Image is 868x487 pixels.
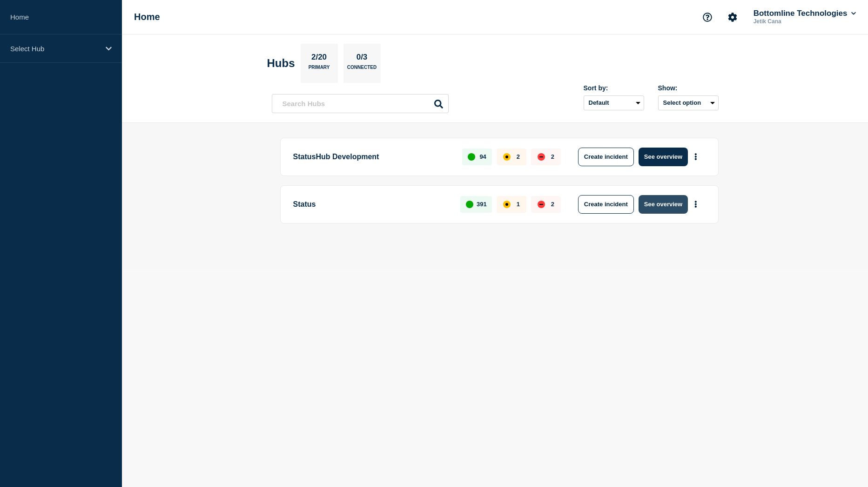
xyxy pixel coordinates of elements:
[466,201,473,208] div: up
[309,65,330,74] p: Primary
[517,153,520,160] p: 2
[538,201,545,208] div: down
[293,195,450,214] p: Status
[347,65,377,74] p: Connected
[10,45,100,53] p: Select Hub
[477,201,487,208] p: 391
[584,95,644,110] select: Sort by
[658,84,719,92] div: Show:
[479,153,486,160] p: 94
[639,195,688,214] button: See overview
[690,196,702,213] button: More actions
[468,153,475,161] div: up
[658,95,719,110] button: Select option
[698,7,717,27] button: Support
[639,148,688,166] button: See overview
[503,153,511,161] div: affected
[267,57,295,70] h2: Hubs
[134,12,160,22] h1: Home
[293,148,452,166] p: StatusHub Development
[272,94,449,113] input: Search Hubs
[690,148,702,165] button: More actions
[551,153,554,160] p: 2
[752,18,848,25] p: Jetik Cana
[551,201,554,208] p: 2
[517,201,520,208] p: 1
[308,53,330,65] p: 2/20
[578,195,634,214] button: Create incident
[538,153,545,161] div: down
[752,9,858,18] button: Bottomline Technologies
[353,53,371,65] p: 0/3
[578,148,634,166] button: Create incident
[584,84,644,92] div: Sort by:
[723,7,742,27] button: Account settings
[503,201,511,208] div: affected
